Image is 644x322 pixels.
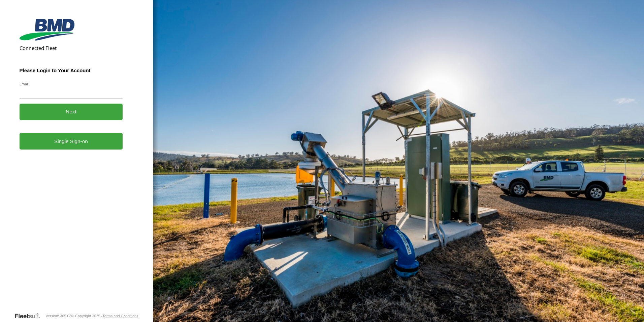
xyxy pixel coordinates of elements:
label: Email [20,81,123,86]
button: Next [20,104,123,120]
div: Version: 305.03 [45,314,71,318]
a: Terms and Conditions [102,314,138,318]
a: Visit our Website [14,313,45,319]
a: Single Sign-on [20,133,123,150]
div: © Copyright 2025 - [71,314,138,318]
img: BMD [20,19,74,41]
h3: Please Login to Your Account [20,68,123,73]
h2: Connected Fleet [20,45,123,51]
